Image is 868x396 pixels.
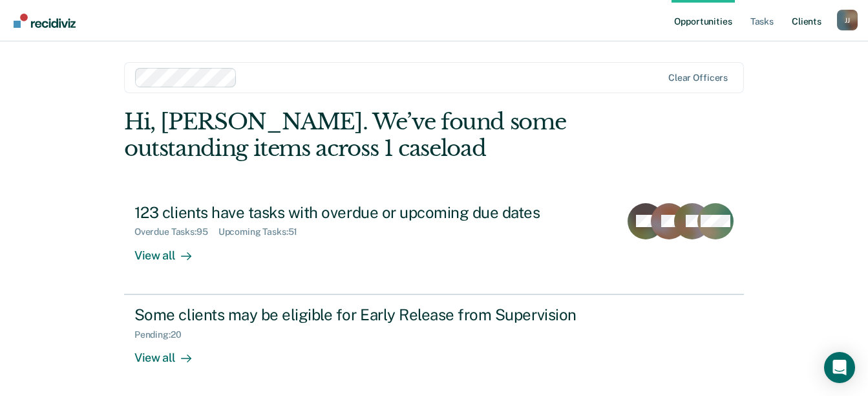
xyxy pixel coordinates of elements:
div: Clear officers [668,72,728,83]
div: Overdue Tasks : 95 [134,226,218,237]
div: View all [134,237,207,263]
div: Hi, [PERSON_NAME]. We’ve found some outstanding items across 1 caseload [124,109,620,162]
div: Upcoming Tasks : 51 [218,226,308,237]
div: Open Intercom Messenger [824,352,855,383]
button: Profile dropdown button [837,10,858,30]
div: Pending : 20 [134,329,192,340]
div: Some clients may be eligible for Early Release from Supervision [134,305,588,324]
div: J J [837,10,858,30]
div: View all [134,340,207,365]
a: 123 clients have tasks with overdue or upcoming due datesOverdue Tasks:95Upcoming Tasks:51View all [124,193,744,294]
div: 123 clients have tasks with overdue or upcoming due dates [134,203,588,222]
img: Recidiviz [14,14,76,28]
